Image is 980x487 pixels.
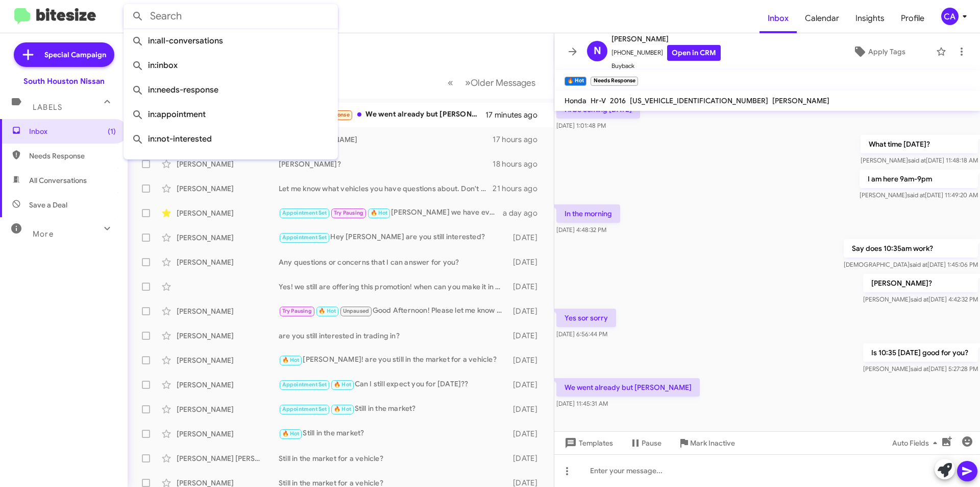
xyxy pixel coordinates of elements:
span: said at [911,365,928,373]
div: [PERSON_NAME] [177,233,279,243]
span: [PERSON_NAME] [DATE] 11:48:18 AM [861,156,978,164]
nav: Page navigation example [442,72,542,93]
input: Search [124,4,338,29]
span: [DATE] 6:56:44 PM [556,330,607,338]
span: [PERSON_NAME] [DATE] 4:42:32 PM [863,295,978,303]
span: 🔥 Hot [334,381,351,388]
div: [DATE] [508,282,546,292]
button: Apply Tags [826,42,931,61]
span: Appointment Set [282,381,327,388]
div: [PERSON_NAME] we have everything ready to go for you to sign is there a concern holding you back? [279,207,503,219]
div: [DATE] [508,355,546,365]
span: [PERSON_NAME] [DATE] 11:49:20 AM [860,191,978,199]
span: 🔥 Hot [334,406,351,412]
span: All Conversations [29,175,87,185]
div: Hey [PERSON_NAME] are you still interested? [279,231,508,243]
span: said at [908,156,926,164]
div: [PERSON_NAME] [177,404,279,414]
div: Any questions or concerns that I can answer for you? [279,257,508,267]
button: Next [459,72,542,93]
div: [DATE] [508,429,546,439]
div: [PERSON_NAME] [177,331,279,341]
span: said at [911,295,928,303]
span: [DATE] 4:48:32 PM [556,226,606,234]
div: CA [941,8,959,25]
p: In the morning [556,204,620,223]
span: N [594,43,601,59]
span: More [33,229,54,239]
span: Try Pausing [334,210,363,216]
span: said at [907,191,925,199]
div: 21 hours ago [493,183,546,194]
span: 🔥 Hot [371,210,388,216]
span: in:inbox [132,53,330,78]
div: [PERSON_NAME]? [279,159,493,169]
div: 18 hours ago [493,159,546,169]
div: [DATE] [508,404,546,414]
p: We went already but [PERSON_NAME] [556,378,700,397]
div: [PERSON_NAME] [177,208,279,218]
span: [PERSON_NAME] [DATE] 5:27:28 PM [863,365,978,373]
span: Special Campaign [44,50,106,60]
a: Open in CRM [667,45,721,61]
button: Templates [554,434,621,452]
div: a day ago [503,208,546,218]
span: Buyback [611,61,721,71]
p: I am here 9am-9pm [860,170,978,188]
span: Save a Deal [29,200,67,210]
a: Inbox [759,4,797,33]
span: in:needs-response [132,78,330,102]
span: « [448,76,453,89]
span: [PERSON_NAME] [611,33,721,45]
span: Honda [565,96,586,105]
div: Still in the market? [279,428,508,439]
div: [DATE] [508,306,546,316]
span: [PHONE_NUMBER] [611,45,721,61]
span: Hr-V [591,96,606,105]
span: said at [910,261,927,268]
span: Templates [562,434,613,452]
button: CA [933,8,969,25]
span: 🔥 Hot [318,308,336,314]
span: in:all-conversations [132,29,330,53]
span: Appointment Set [282,210,327,216]
a: Insights [847,4,893,33]
span: Appointment Set [282,234,327,241]
div: [DATE] [508,233,546,243]
span: Appointment Set [282,406,327,412]
div: [PERSON_NAME] [177,159,279,169]
div: Still in the market for a vehicle? [279,453,508,463]
div: are you still interested in trading in? [279,331,508,341]
div: [PERSON_NAME] [177,257,279,267]
div: Still in the market? [279,403,508,415]
span: in:not-interested [132,127,330,151]
p: Yes sor sorry [556,309,616,327]
span: 2016 [610,96,626,105]
span: in:sold-verified [132,151,330,176]
div: [DATE] [508,257,546,267]
div: 17 hours ago [493,134,546,145]
span: Unpaused [343,308,370,314]
div: Yes! we still are offering this promotion! when can you make it in with a proof of income, reside... [279,282,508,292]
span: [PERSON_NAME] [772,96,829,105]
span: Apply Tags [868,42,905,61]
a: Profile [893,4,933,33]
span: » [465,76,471,89]
span: (1) [108,126,116,136]
div: [PERSON_NAME] [177,380,279,390]
p: What time [DATE]? [861,135,978,153]
p: Is 10:35 [DATE] good for you? [863,343,978,362]
span: Pause [642,434,661,452]
button: Previous [442,72,459,93]
div: [PERSON_NAME] [177,183,279,194]
p: Say does 10:35am work? [844,239,978,258]
div: [DATE] [508,453,546,463]
a: Calendar [797,4,847,33]
a: Special Campaign [14,42,114,67]
span: Older Messages [471,77,535,88]
div: [DATE] [508,331,546,341]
